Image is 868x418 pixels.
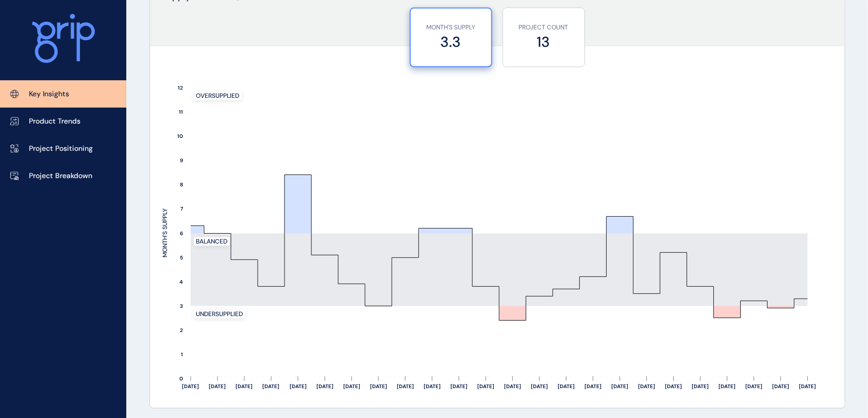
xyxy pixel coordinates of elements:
text: 6 [180,231,183,237]
text: [DATE] [585,384,602,390]
text: [DATE] [611,384,628,390]
text: 0 [179,376,183,382]
p: Product Trends [29,116,80,127]
text: [DATE] [531,384,548,390]
text: [DATE] [477,384,494,390]
text: [DATE] [209,384,226,390]
text: 9 [180,158,183,164]
text: [DATE] [370,384,387,390]
text: [DATE] [692,384,709,390]
text: [DATE] [558,384,575,390]
label: 3.3 [416,32,486,52]
text: [DATE] [396,384,413,390]
text: [DATE] [236,384,253,390]
p: MONTH'S SUPPLY [416,23,486,32]
text: 10 [177,133,183,140]
text: 2 [180,327,183,334]
text: [DATE] [450,384,468,390]
text: [DATE] [182,384,199,390]
text: [DATE] [316,384,333,390]
text: 8 [180,182,183,188]
text: 4 [179,279,183,286]
text: [DATE] [745,384,762,390]
text: [DATE] [343,384,360,390]
text: [DATE] [504,384,521,390]
p: Project Breakdown [29,171,92,181]
label: 13 [508,32,579,52]
text: 5 [180,255,183,262]
text: [DATE] [262,384,279,390]
text: [DATE] [289,384,306,390]
text: 12 [178,85,183,92]
text: 1 [181,352,183,358]
text: [DATE] [423,384,440,390]
text: [DATE] [799,384,816,390]
text: 3 [180,303,183,310]
text: [DATE] [772,384,789,390]
p: Project Positioning [29,144,93,154]
text: [DATE] [719,384,736,390]
text: MONTH'S SUPPLY [161,209,169,258]
text: [DATE] [665,384,682,390]
text: 7 [180,206,183,213]
text: 11 [179,109,183,116]
p: Key Insights [29,89,69,99]
text: [DATE] [638,384,655,390]
p: PROJECT COUNT [508,23,579,32]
